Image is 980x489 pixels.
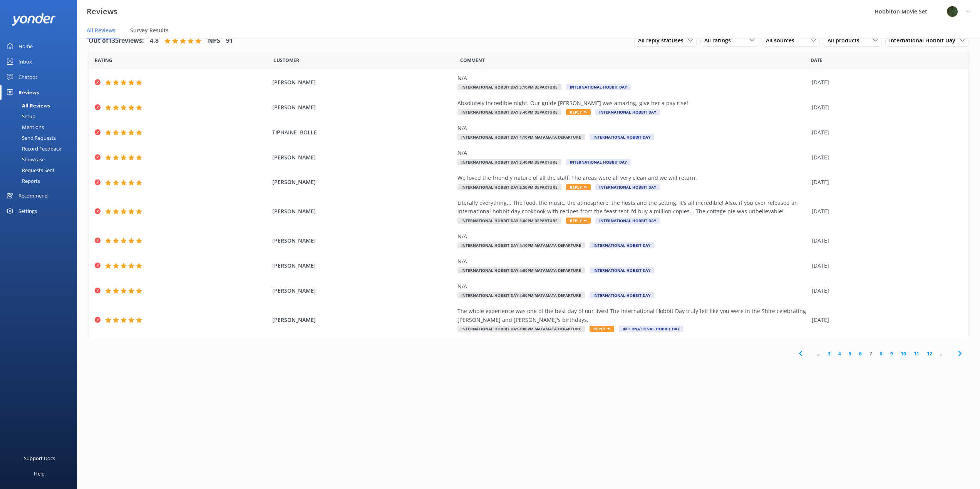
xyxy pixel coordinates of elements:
[12,13,56,26] img: yonder-white-logo.png
[590,134,654,140] span: International Hobbit Day
[566,109,591,115] span: Reply
[619,326,683,332] span: International Hobbit Day
[457,326,585,332] span: International Hobbit Day 4:00pm Matamata Departure
[828,36,864,45] span: All products
[590,326,614,332] span: Reply
[272,286,454,295] span: [PERSON_NAME]
[457,159,561,165] span: International Hobbit Day 3.40pm Departure
[457,174,808,182] div: We loved the friendly nature of all the staff. The areas were all very clean and we will return.
[5,154,77,165] a: Showcase
[130,27,169,34] span: Survey Results
[273,57,299,64] span: Date
[886,350,897,357] a: 9
[457,109,561,115] span: International Hobbit Day 3.40pm Departure
[457,242,585,248] span: International Hobbit Day 4:10pm Matamata Departure
[24,450,55,466] div: Support Docs
[812,128,958,137] div: [DATE]
[812,78,958,87] div: [DATE]
[946,6,958,17] img: 34-1720495293.png
[95,57,112,64] span: Date
[457,292,585,298] span: International Hobbit Day 4:00pm Matamata Departure
[590,292,654,298] span: International Hobbit Day
[5,100,50,111] div: All Reviews
[18,54,32,69] div: Inbox
[5,143,77,154] a: Record Feedback
[566,184,591,190] span: Reply
[812,236,958,245] div: [DATE]
[272,236,454,245] span: [PERSON_NAME]
[812,207,958,216] div: [DATE]
[566,218,591,224] span: Reply
[87,5,117,18] h3: Reviews
[150,36,159,46] h4: 4.8
[272,316,454,324] span: [PERSON_NAME]
[272,153,454,162] span: [PERSON_NAME]
[813,350,824,357] span: ...
[5,176,77,186] a: Reports
[845,350,855,357] a: 5
[457,84,561,90] span: International Hobbit Day 3.10pm Departure
[566,159,631,165] span: International Hobbit Day
[457,74,808,82] div: N/A
[812,261,958,270] div: [DATE]
[272,261,454,270] span: [PERSON_NAME]
[5,143,61,154] div: Record Feedback
[923,350,936,357] a: 12
[5,111,77,122] a: Setup
[889,36,960,45] span: International Hobbit Day
[936,350,947,357] span: ...
[5,132,56,143] div: Send Requests
[208,36,220,46] h4: NPS
[457,257,808,266] div: N/A
[457,199,808,216] div: Literally everything... The food, the music, the atmosphere, the hosts and the setting. It's all ...
[18,69,37,85] div: Chatbot
[18,39,33,54] div: Home
[595,184,660,190] span: International Hobbit Day
[910,350,923,357] a: 11
[5,132,77,143] a: Send Requests
[876,350,886,357] a: 8
[704,36,735,45] span: All ratings
[457,307,808,324] div: The whole experience was one of the best day of our lives! The International Hobbit Day truly fel...
[457,149,808,157] div: N/A
[272,78,454,87] span: [PERSON_NAME]
[457,134,585,140] span: International Hobbit Day 4:10pm Matamata Departure
[457,282,808,291] div: N/A
[812,153,958,162] div: [DATE]
[590,267,654,273] span: International Hobbit Day
[811,57,823,64] span: Date
[457,267,585,273] span: International Hobbit Day 4:00pm Matamata Departure
[590,242,654,248] span: International Hobbit Day
[457,99,808,107] div: Absolutely incredible night. Our guide [PERSON_NAME] was amazing, give her a pay rise!
[638,36,688,45] span: All reply statuses
[5,165,55,176] div: Requests Sent
[866,350,876,357] a: 7
[897,350,910,357] a: 10
[18,203,37,219] div: Settings
[5,122,44,132] div: Mentions
[18,85,39,100] div: Reviews
[457,232,808,241] div: N/A
[5,122,77,132] a: Mentions
[272,207,454,216] span: [PERSON_NAME]
[812,103,958,112] div: [DATE]
[18,188,48,203] div: Recommend
[87,27,116,34] span: All Reviews
[272,128,454,137] span: TIPHAINE BOLLE
[457,218,561,224] span: International Hobbit Day 3.00pm Departure
[812,286,958,295] div: [DATE]
[595,218,660,224] span: International Hobbit Day
[595,109,660,115] span: International Hobbit Day
[5,154,45,165] div: Showcase
[812,178,958,186] div: [DATE]
[457,124,808,132] div: N/A
[460,57,485,64] span: Question
[566,84,631,90] span: International Hobbit Day
[457,184,561,190] span: International Hobbit Day 2.50pm Departure
[5,100,77,111] a: All Reviews
[5,176,40,186] div: Reports
[34,466,45,481] div: Help
[5,111,35,122] div: Setup
[766,36,799,45] span: All sources
[5,165,77,176] a: Requests Sent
